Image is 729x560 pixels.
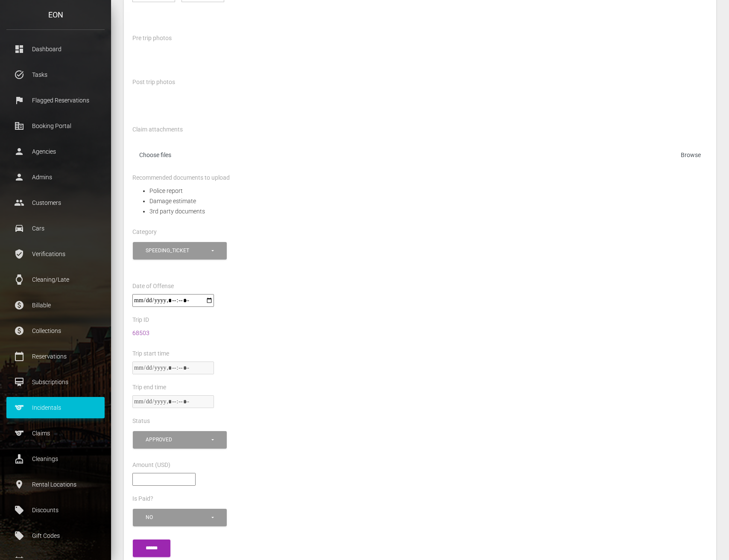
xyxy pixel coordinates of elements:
label: Recommended documents to upload [132,174,230,182]
li: 3rd party documents [149,206,708,216]
a: place Rental Locations [6,474,105,495]
p: Cleaning/Late [13,273,98,286]
a: calendar_today Reservations [6,346,105,367]
div: speeding_ticket [146,247,210,254]
label: Post trip photos [132,78,175,87]
label: Trip end time [132,383,166,392]
a: paid Collections [6,320,105,341]
a: sports Incidentals [6,397,105,418]
a: flag Flagged Reservations [6,90,105,111]
a: sports Claims [6,423,105,444]
p: Claims [13,427,98,440]
p: Billable [13,299,98,312]
label: Amount (USD) [132,461,170,470]
p: Collections [13,324,98,337]
a: local_offer Gift Codes [6,525,105,546]
p: Verifications [13,248,98,260]
button: approved [133,431,227,449]
a: card_membership Subscriptions [6,371,105,393]
a: corporate_fare Booking Portal [6,115,105,137]
label: Claim attachments [132,125,183,134]
a: verified_user Verifications [6,243,105,265]
p: Rental Locations [13,478,98,491]
p: Reservations [13,350,98,363]
p: Incidentals [13,401,98,414]
p: Agencies [13,145,98,158]
a: task_alt Tasks [6,64,105,85]
label: Trip start time [132,350,169,358]
a: people Customers [6,192,105,213]
p: Flagged Reservations [13,94,98,107]
label: Is Paid? [132,495,153,503]
p: Gift Codes [13,529,98,542]
p: Booking Portal [13,120,98,132]
label: Status [132,417,150,426]
p: Cleanings [13,452,98,465]
button: speeding_ticket [133,242,227,260]
p: Dashboard [13,43,98,55]
label: Category [132,228,157,236]
div: No [146,514,210,521]
p: Customers [13,196,98,209]
p: Cars [13,222,98,235]
p: Subscriptions [13,376,98,388]
button: No [133,509,227,526]
a: watch Cleaning/Late [6,269,105,290]
a: person Agencies [6,141,105,162]
p: Admins [13,171,98,184]
div: approved [146,436,210,443]
a: cleaning_services Cleanings [6,448,105,470]
a: dashboard Dashboard [6,38,105,60]
label: Choose files [132,148,708,165]
label: Date of Offense [132,282,174,291]
a: person Admins [6,166,105,188]
p: Tasks [13,68,98,81]
label: Trip ID [132,316,149,324]
a: paid Billable [6,295,105,316]
a: local_offer Discounts [6,499,105,521]
li: Damage estimate [149,196,708,206]
li: Police report [149,186,708,196]
a: drive_eta Cars [6,218,105,239]
label: Pre trip photos [132,34,172,43]
p: Discounts [13,504,98,516]
a: 68503 [132,330,149,336]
